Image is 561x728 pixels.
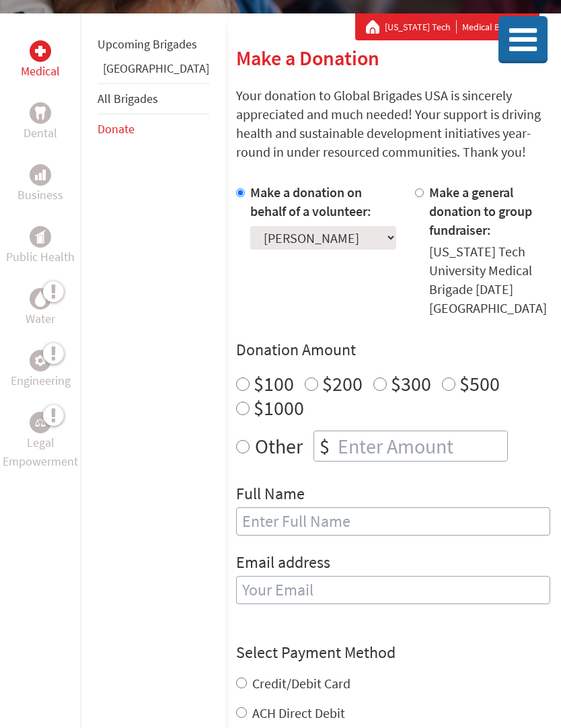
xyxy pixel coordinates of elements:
[35,170,46,180] img: Business
[252,704,345,721] label: ACH Direct Debit
[30,288,51,310] div: Water
[3,433,78,471] p: Legal Empowerment
[21,62,60,81] p: Medical
[30,350,51,371] div: Engineering
[254,395,304,421] label: $1000
[236,576,550,604] input: Your Email
[30,40,51,62] div: Medical
[98,83,209,114] li: All Brigades
[6,226,75,266] a: Public HealthPublic Health
[30,226,51,248] div: Public Health
[21,40,60,81] a: MedicalMedical
[236,339,550,361] h4: Donation Amount
[98,59,209,83] li: Ghana
[35,106,46,119] img: Dental
[26,310,55,328] p: Water
[335,431,507,461] input: Enter Amount
[98,121,135,137] a: Donate
[236,483,305,507] label: Full Name
[322,371,363,396] label: $200
[35,230,46,244] img: Public Health
[11,371,71,390] p: Engineering
[255,431,303,462] label: Other
[236,46,550,70] h2: Make a Donation
[98,114,209,144] li: Donate
[236,86,550,161] p: Your donation to Global Brigades USA is sincerely appreciated and much needed! Your support is dr...
[236,552,330,576] label: Email address
[24,102,57,143] a: DentalDental
[236,507,550,536] input: Enter Full Name
[429,242,551,318] div: [US_STATE] Tech University Medical Brigade [DATE] [GEOGRAPHIC_DATA]
[3,412,78,471] a: Legal EmpowermentLegal Empowerment
[17,186,63,205] p: Business
[30,412,51,433] div: Legal Empowerment
[103,61,209,76] a: [GEOGRAPHIC_DATA]
[252,675,350,692] label: Credit/Debit Card
[314,431,335,461] div: $
[30,164,51,186] div: Business
[11,350,71,390] a: EngineeringEngineering
[6,248,75,266] p: Public Health
[254,371,294,396] label: $100
[429,184,532,238] label: Make a general donation to group fundraiser:
[98,36,197,52] a: Upcoming Brigades
[250,184,371,219] label: Make a donation on behalf of a volunteer:
[35,46,46,57] img: Medical
[26,288,55,328] a: WaterWater
[98,91,158,106] a: All Brigades
[24,124,57,143] p: Dental
[391,371,431,396] label: $300
[35,355,46,366] img: Engineering
[17,164,63,205] a: BusinessBusiness
[236,642,550,663] h4: Select Payment Method
[35,291,46,306] img: Water
[98,30,209,59] li: Upcoming Brigades
[30,102,51,124] div: Dental
[366,20,529,34] div: Medical Brigades
[385,20,457,34] a: [US_STATE] Tech
[459,371,500,396] label: $500
[35,418,46,427] img: Legal Empowerment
